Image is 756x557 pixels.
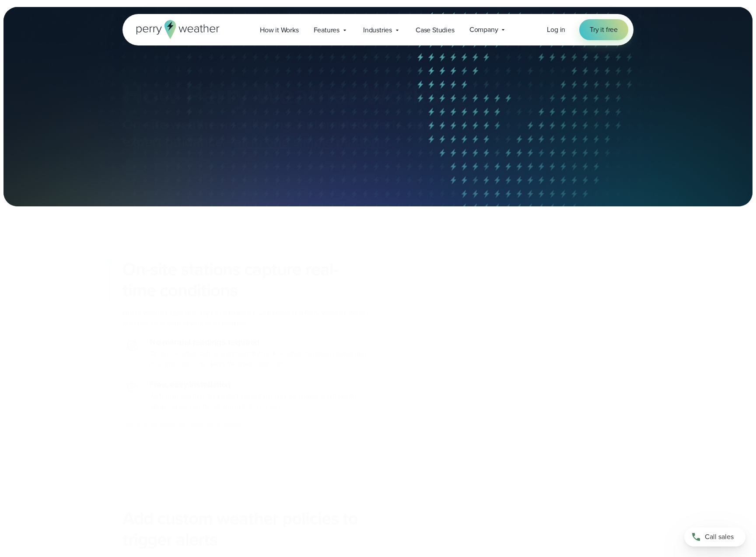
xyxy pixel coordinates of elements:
span: Industries [363,25,392,35]
span: How it Works [260,25,299,35]
span: Features [314,25,339,35]
a: Case Studies [408,21,462,39]
span: Try it free [590,24,618,35]
span: Call sales [705,532,734,542]
span: Case Studies [416,25,455,35]
a: Log in [547,24,565,35]
a: Try it free [579,19,628,40]
a: Call sales [684,527,745,547]
span: Company [469,24,498,35]
a: How it Works [252,21,306,39]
